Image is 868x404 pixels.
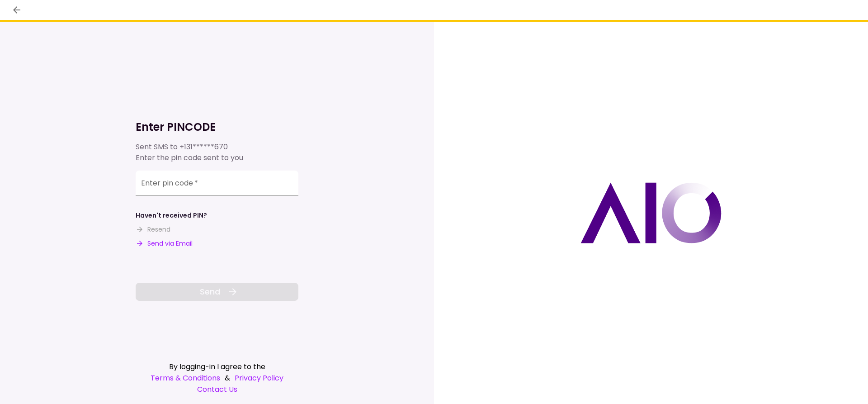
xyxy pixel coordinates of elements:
a: Privacy Policy [235,372,283,384]
button: Send [136,283,298,301]
a: Contact Us [136,384,298,395]
button: back [9,2,24,18]
div: By logging-in I agree to the [136,361,298,372]
span: Send [200,285,220,298]
button: Send via Email [136,239,193,248]
a: Terms & Conditions [151,372,220,384]
h1: Enter PINCODE [136,120,298,134]
div: & [136,372,298,384]
div: Sent SMS to Enter the pin code sent to you [136,142,298,163]
div: Haven't received PIN? [136,211,207,220]
img: AIO logo [580,182,722,243]
button: Resend [136,225,170,234]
